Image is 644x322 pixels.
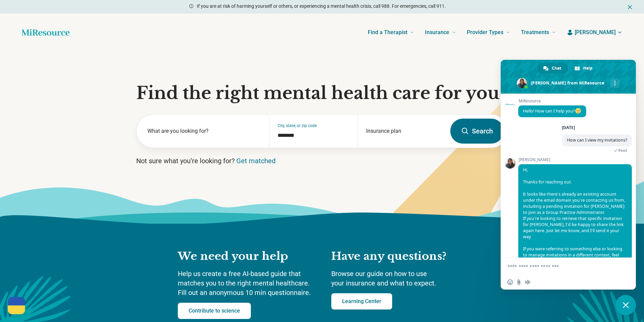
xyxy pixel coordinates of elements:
[562,126,575,130] div: [DATE]
[516,279,522,285] span: Send a file
[178,303,251,319] a: Contribute to science
[626,3,633,11] button: Dismiss
[537,63,568,73] a: Chat
[368,19,414,46] a: Find a Therapist
[331,293,392,309] a: Learning Center
[136,83,508,103] h1: Find the right mental health care for you
[331,249,467,264] h2: Have any questions?
[575,28,616,36] span: [PERSON_NAME]
[521,28,549,37] span: Treatments
[521,19,556,46] a: Treatments
[583,63,593,73] span: Help
[518,157,632,162] span: [PERSON_NAME]
[425,19,456,46] a: Insurance
[368,28,407,37] span: Find a Therapist
[567,137,627,143] span: How can I view my invitations?
[552,63,561,73] span: Chat
[616,295,636,315] a: Close chat
[467,19,510,46] a: Provider Types
[507,258,616,275] textarea: Compose your message...
[178,249,318,264] h2: We need your help
[523,167,625,276] span: Hi, Thanks for reaching out. It looks like there’s already an existing account under the email do...
[618,148,627,153] span: Read
[22,26,70,39] a: Home page
[569,63,599,73] a: Help
[467,28,503,37] span: Provider Types
[147,127,261,135] label: What are you looking for?
[425,28,449,37] span: Insurance
[567,28,622,36] button: [PERSON_NAME]
[197,3,446,10] p: If you are at risk of harming yourself or others, or experiencing a mental health crisis, call 98...
[450,119,504,144] button: Search
[236,157,276,165] a: Get matched
[136,156,508,166] p: Not sure what you’re looking for?
[525,279,530,285] span: Audio message
[331,269,467,288] p: Browse our guide on how to use your insurance and what to expect.
[523,108,581,114] span: Hello! How can I help you?
[518,99,586,103] span: MiResource
[507,279,513,285] span: Insert an emoji
[178,269,318,297] p: Help us create a free AI-based guide that matches you to the right mental healthcare. Fill out an...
